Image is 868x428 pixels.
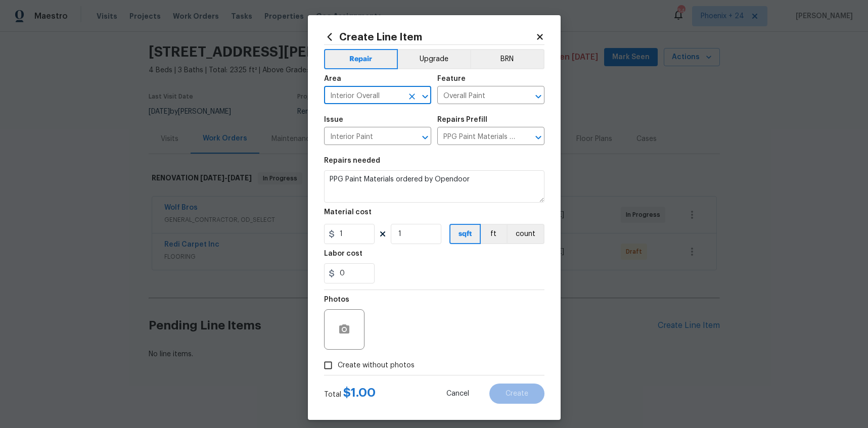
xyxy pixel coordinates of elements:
button: Clear [405,89,419,104]
button: Upgrade [398,49,470,69]
button: Open [418,130,432,145]
button: count [507,224,544,244]
span: Create without photos [338,360,415,371]
button: ft [481,224,507,244]
button: Create [489,384,544,404]
button: Open [531,130,545,145]
h5: Issue [324,116,343,123]
h2: Create Line Item [324,31,535,42]
h5: Labor cost [324,250,362,257]
h5: Feature [437,75,466,82]
span: Cancel [446,390,469,398]
button: Open [418,89,432,104]
button: BRN [470,49,544,69]
h5: Repairs needed [324,157,380,164]
button: sqft [449,224,481,244]
button: Repair [324,49,398,69]
span: $ 1.00 [343,387,376,399]
button: Open [531,89,545,104]
span: Create [506,390,528,398]
h5: Repairs Prefill [437,116,487,123]
h5: Material cost [324,209,372,216]
button: Cancel [430,384,485,404]
textarea: PPG Paint Materials ordered by Opendoor [324,170,544,203]
h5: Photos [324,296,349,303]
div: Total [324,388,376,400]
h5: Area [324,75,341,82]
